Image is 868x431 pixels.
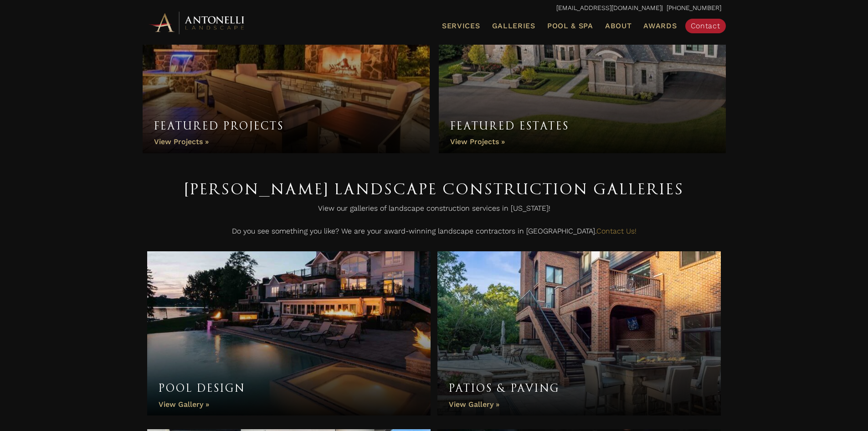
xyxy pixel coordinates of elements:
span: Galleries [492,21,535,30]
a: Contact Us! [596,227,637,235]
a: Services [438,20,484,32]
a: Contact [685,19,726,33]
a: [EMAIL_ADDRESS][DOMAIN_NAME] [556,4,662,11]
p: | [PHONE_NUMBER] [147,2,721,14]
span: About [605,22,632,30]
a: About [601,20,636,32]
p: View our galleries of landscape construction services in [US_STATE]! [147,202,721,220]
span: Contact [691,21,720,30]
p: Do you see something you like? We are your award-winning landscape contractors in [GEOGRAPHIC_DATA]. [147,224,721,243]
img: Antonelli Horizontal Logo [147,10,247,35]
a: Awards [640,20,680,32]
a: Pool & Spa [544,20,597,32]
span: Services [442,22,480,30]
h1: [PERSON_NAME] Landscape Construction Galleries [147,176,721,202]
span: Pool & Spa [547,21,593,30]
a: Galleries [488,20,539,32]
span: Awards [643,21,677,30]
